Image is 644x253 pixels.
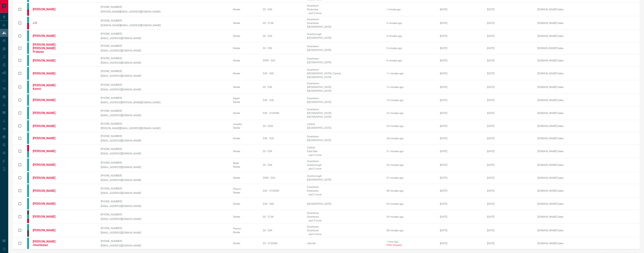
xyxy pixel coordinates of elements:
[440,99,482,102] div: June 3rd 2016, 2:16:14 AM
[386,202,434,205] div: 52 minutes ago
[307,150,381,153] div: East Side
[307,202,381,205] div: [GEOGRAPHIC_DATA]
[101,83,227,86] p: [PHONE_NUMBER]
[33,43,61,54] a: [PERSON_NAME] [PERSON_NAME] Prakasu
[307,45,381,48] div: Downtown
[263,229,301,232] div: $0 - $3K
[487,242,532,245] div: March 7th 2025, 1:41:24 PM
[440,150,482,153] div: April 30th 2020, 5:22:44 PM
[27,17,29,23] div: condos.ca
[27,184,29,197] div: condos.ca
[386,240,434,246] div: 1 hour ago
[307,25,381,28] div: [GEOGRAPHIC_DATA]
[307,18,381,21] div: Downtown
[307,160,381,163] div: Downtown
[440,34,482,37] div: September 7th 2023, 11:34:07 AM
[27,145,29,151] div: property.ca
[386,34,434,37] div: 3 minutes ago
[27,107,29,119] div: condos.ca
[33,59,61,62] a: [PERSON_NAME]
[101,122,227,125] p: [PHONE_NUMBER]
[101,57,227,60] p: [PHONE_NUMBER]
[440,229,482,232] div: November 18th 2019, 12:40:00 PM
[27,55,29,66] div: condos.ca
[537,229,584,232] p: [DOMAIN_NAME] Sales
[307,229,381,232] div: Downtown
[537,112,584,115] p: [DOMAIN_NAME] Sales
[27,158,29,171] div: condos.ca
[263,202,301,205] div: $3K - $6K
[537,59,584,62] p: [DOMAIN_NAME] Sales
[307,86,381,89] div: [GEOGRAPHIC_DATA]
[233,231,257,234] div: Renter
[263,8,301,11] div: $0 - $3K
[440,176,482,179] div: March 1st 2019, 9:54:11 AM
[101,205,227,208] p: [EMAIL_ADDRESS][DOMAIN_NAME]
[33,163,61,167] a: [PERSON_NAME]
[101,240,227,243] p: [PHONE_NUMBER]
[233,100,257,103] div: Renter
[27,120,29,132] div: condos.ca
[263,72,301,75] div: $2K - $6K
[537,8,584,11] p: [DOMAIN_NAME] Sales
[386,59,434,62] div: 6 minutes ago
[307,61,381,64] div: [GEOGRAPHIC_DATA]
[33,124,61,128] a: [PERSON_NAME]
[33,98,61,102] a: [PERSON_NAME]
[487,99,532,102] div: February 19th 2025, 3:18:40 PM
[233,112,257,115] div: Renter
[440,72,482,75] div: July 23rd 2019, 4:06:09 PM
[307,233,381,236] div: Etobicoke, West End, Toronto
[101,19,227,22] p: [PHONE_NUMBER]
[386,176,434,179] div: 47 minutes ago
[307,72,381,75] div: [GEOGRAPHIC_DATA] | Central
[487,72,532,75] div: February 19th 2025, 5:23:10 PM
[233,72,257,75] div: Renter
[27,94,29,106] div: condos.ca
[440,59,482,62] div: August 1st 2016, 7:17:49 AM
[440,242,482,245] div: August 14th 2022, 12:31:24 PM
[440,47,482,50] div: July 24th 2021, 4:22:21 PM
[27,67,29,80] div: condos.ca
[101,32,227,35] p: [PHONE_NUMBER]
[537,22,584,25] p: [DOMAIN_NAME] Sales
[307,33,381,36] div: Scarborough
[233,34,257,37] div: Renter
[101,139,227,142] p: [EMAIL_ADDRESS][DOMAIN_NAME]
[33,83,61,91] a: [PERSON_NAME] Kamci
[307,112,381,115] div: [GEOGRAPHIC_DATA]
[537,150,584,153] p: [DOMAIN_NAME] Sales
[537,137,584,140] p: [DOMAIN_NAME] Sales
[101,161,227,164] p: [PHONE_NUMBER]
[386,22,434,25] div: 3 minutes ago
[307,146,381,149] div: Central
[33,72,61,75] a: [PERSON_NAME]
[307,126,381,129] div: [GEOGRAPHIC_DATA]
[386,47,434,50] div: 5 minutes ago
[27,230,29,237] div: mrloft.ca
[33,7,61,11] a: [PERSON_NAME]
[440,202,482,205] div: May 25th 2019, 8:39:50 PM
[386,8,434,11] div: 1 minute ago
[263,176,301,179] div: $990 - $3K
[263,242,301,245] div: $0 - $1000M
[263,150,301,153] div: $0 - $3K
[101,179,227,182] p: [EMAIL_ADDRESS][DOMAIN_NAME]
[487,124,532,127] div: February 29th 2024, 12:47:18 PM
[101,37,227,40] p: [EMAIL_ADDRESS][DOMAIN_NAME]
[386,163,434,166] div: 34 minutes ago
[233,202,257,205] div: Renter
[263,137,301,140] div: $3K - $3K
[537,99,584,102] p: [DOMAIN_NAME] Sales
[307,153,381,156] div: Downtown, North York, Toronto
[487,189,532,192] div: May 14th 2024, 12:10:58 PM
[101,152,227,155] p: [EMAIL_ADDRESS][DOMAIN_NAME]
[27,172,29,183] div: condos.ca
[101,44,227,47] p: [PHONE_NUMBER]
[263,215,301,218] div: $0 - $15K
[27,3,29,9] div: condos.ca
[27,210,29,215] div: mrloft.ca
[233,227,257,230] div: Precon
[233,150,257,153] div: Renter
[440,124,482,127] div: February 16th 2020, 1:38:31 PM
